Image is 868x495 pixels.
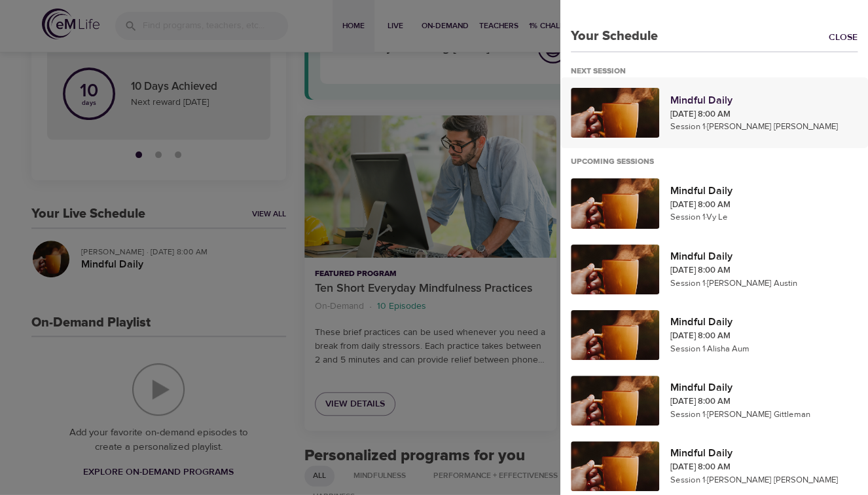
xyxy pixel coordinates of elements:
[670,395,858,408] p: [DATE] 8:00 AM
[670,248,858,264] p: Mindful Daily
[670,461,858,474] p: [DATE] 8:00 AM
[670,211,858,224] p: Session 1 · Vy Le
[670,183,858,199] p: Mindful Daily
[670,108,858,121] p: [DATE] 8:00 AM
[670,264,858,277] p: [DATE] 8:00 AM
[829,31,868,46] a: Close
[670,92,858,108] p: Mindful Daily
[670,314,858,330] p: Mindful Daily
[670,121,858,134] p: Session 1 · [PERSON_NAME] [PERSON_NAME]
[571,157,664,168] div: Upcoming Sessions
[670,408,858,422] p: Session 1 · [PERSON_NAME] Gittleman
[670,380,858,395] p: Mindful Daily
[670,199,858,212] p: [DATE] 8:00 AM
[670,445,858,461] p: Mindful Daily
[571,66,636,77] div: Next Session
[560,26,658,46] p: Your Schedule
[670,277,858,290] p: Session 1 · [PERSON_NAME] Austin
[670,343,858,356] p: Session 1 · Alisha Aum
[670,474,858,487] p: Session 1 · [PERSON_NAME] [PERSON_NAME]
[670,330,858,343] p: [DATE] 8:00 AM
